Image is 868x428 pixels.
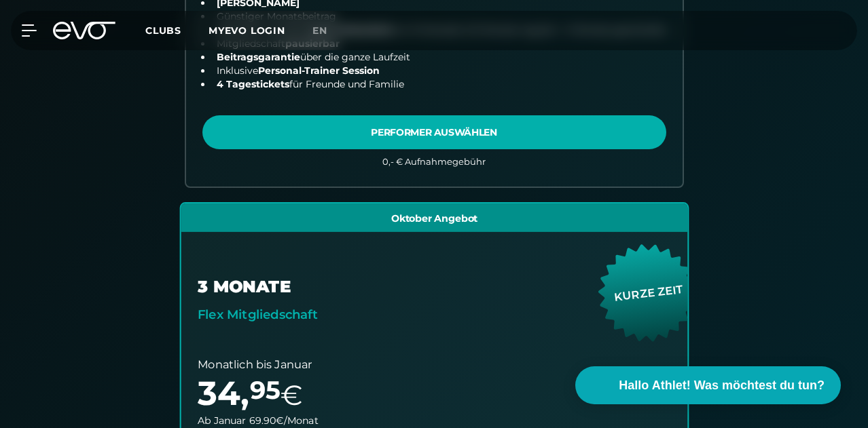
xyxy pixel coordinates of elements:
a: Clubs [145,24,209,37]
a: en [312,23,344,39]
span: Hallo Athlet! Was möchtest du tun? [619,376,825,395]
button: Hallo Athlet! Was möchtest du tun? [575,366,841,404]
a: MYEVO LOGIN [209,24,285,37]
span: en [312,24,327,37]
span: Clubs [145,24,181,37]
